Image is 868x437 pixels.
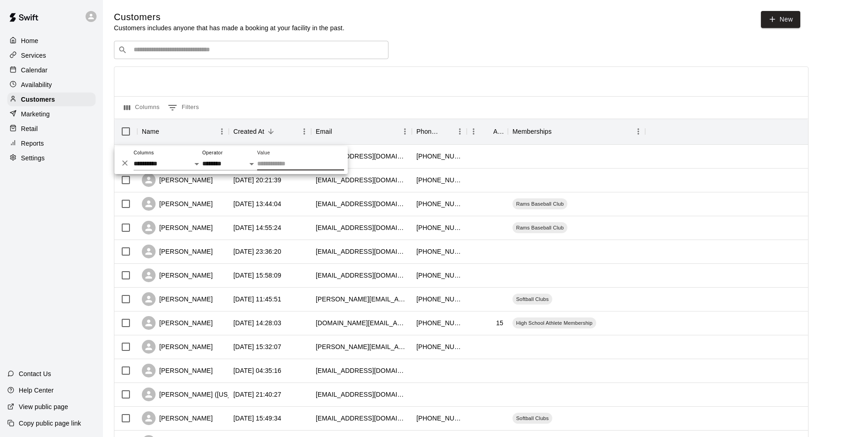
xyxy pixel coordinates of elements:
[416,271,462,280] div: +15155543048
[7,49,96,62] a: Services
[166,100,201,115] button: Show filters
[142,316,213,330] div: [PERSON_NAME]
[233,366,281,375] div: 2025-09-05 04:35:16
[508,119,645,144] div: Memberships
[21,139,44,148] p: Reports
[142,411,213,425] div: [PERSON_NAME]
[416,247,462,256] div: +15152026307
[416,152,462,161] div: +13197214158
[142,292,213,306] div: [PERSON_NAME]
[233,223,281,232] div: 2025-09-10 14:55:24
[7,107,96,121] a: Marketing
[467,125,480,138] button: Menu
[552,125,565,138] button: Sort
[316,199,407,208] div: slritchhart@hotmail.com
[7,34,96,48] a: Home
[512,198,567,209] div: Rams Baseball Club
[233,175,281,185] div: 2025-09-13 20:21:39
[19,386,54,395] p: Help Center
[7,78,96,92] div: Availability
[316,414,407,423] div: hawkeng@aol.com
[512,294,552,305] div: Softball Clubs
[416,199,462,208] div: +15152407943
[19,419,81,428] p: Copy public page link
[142,364,213,377] div: [PERSON_NAME]
[316,271,407,280] div: absquared82@yahoo.com
[142,197,213,211] div: [PERSON_NAME]
[7,137,96,150] a: Reports
[512,295,552,303] span: Softball Clubs
[257,149,270,156] label: Value
[215,125,229,138] button: Menu
[21,124,38,133] p: Retail
[512,200,567,208] span: Rams Baseball Club
[142,340,213,354] div: [PERSON_NAME]
[453,125,467,138] button: Menu
[416,414,462,423] div: +15159754614
[233,199,281,208] div: 2025-09-12 13:44:04
[142,268,213,282] div: [PERSON_NAME]
[493,119,503,144] div: Age
[21,66,48,75] p: Calendar
[512,319,596,327] span: High School Athlete Membership
[159,125,172,138] button: Sort
[134,149,154,156] label: Columns
[416,223,462,232] div: +15156695855
[416,318,462,328] div: +15157106170
[512,415,552,422] span: Softball Clubs
[202,149,223,156] label: Operator
[316,295,407,304] div: andrew.becca.johnson@gmail.com
[7,93,96,106] a: Customers
[137,119,229,144] div: Name
[21,95,55,104] p: Customers
[512,222,567,233] div: Rams Baseball Club
[311,119,412,144] div: Email
[233,247,281,256] div: 2025-09-08 23:36:20
[7,151,96,165] div: Settings
[7,122,96,136] a: Retail
[142,245,213,258] div: [PERSON_NAME]
[297,125,311,138] button: Menu
[114,41,388,59] div: Search customers by name or email
[512,413,552,424] div: Softball Clubs
[480,125,493,138] button: Sort
[21,51,46,60] p: Services
[21,109,50,119] p: Marketing
[21,36,38,45] p: Home
[496,318,503,328] div: 15
[467,119,508,144] div: Age
[19,369,51,378] p: Contact Us
[142,388,301,401] div: [PERSON_NAME] ([US_STATE] Force Baseball)
[142,221,213,235] div: [PERSON_NAME]
[114,146,348,174] div: Show filters
[19,402,68,411] p: View public page
[761,11,800,28] a: New
[398,125,412,138] button: Menu
[316,342,407,351] div: anthony.blumenthal@gmail.com
[512,119,552,144] div: Memberships
[332,125,345,138] button: Sort
[233,342,281,351] div: 2025-09-05 15:32:07
[316,223,407,232] div: jwjoewalsh@gmail.com
[316,318,407,328] div: kimoanhthi.vi@gmail.com
[21,80,52,89] p: Availability
[264,125,277,138] button: Sort
[316,175,407,185] div: gibsonj@bfschools.org
[233,271,281,280] div: 2025-09-08 15:58:09
[416,119,440,144] div: Phone Number
[233,414,281,423] div: 2025-09-04 15:49:34
[229,119,311,144] div: Created At
[316,247,407,256] div: fedexbryan@yahoo.com
[7,63,96,77] a: Calendar
[142,119,159,144] div: Name
[114,11,345,23] h5: Customers
[233,295,281,304] div: 2025-09-08 11:45:51
[512,317,596,328] div: High School Athlete Membership
[416,342,462,351] div: +12242505309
